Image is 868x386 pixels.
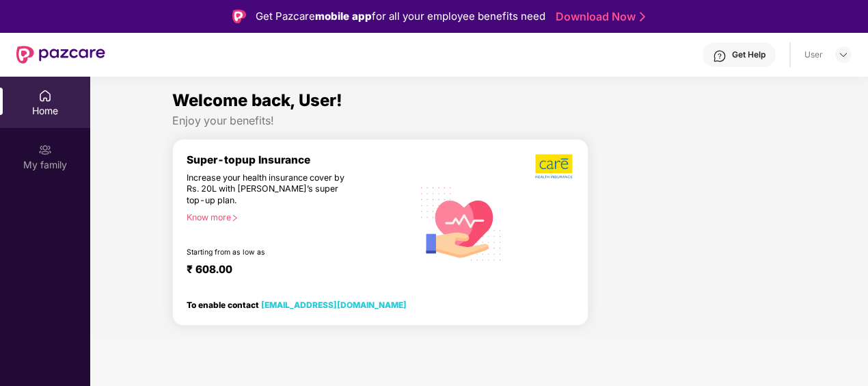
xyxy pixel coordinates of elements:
a: Download Now [556,10,641,24]
div: Enjoy your benefits! [172,114,786,128]
img: svg+xml;base64,PHN2ZyBpZD0iSGVscC0zMngzMiIgeG1sbnM9Imh0dHA6Ly93d3cudzMub3JnLzIwMDAvc3ZnIiB3aWR0aD... [713,49,727,63]
div: Starting from as low as [187,248,355,257]
div: ₹ 608.00 [187,263,399,279]
img: b5dec4f62d2307b9de63beb79f102df3.png [535,153,574,179]
img: svg+xml;base64,PHN2ZyBpZD0iSG9tZSIgeG1sbnM9Imh0dHA6Ly93d3cudzMub3JnLzIwMDAvc3ZnIiB3aWR0aD0iMjAiIG... [38,89,52,103]
span: Welcome back, User! [172,90,342,110]
div: User [804,49,823,60]
img: svg+xml;base64,PHN2ZyB3aWR0aD0iMjAiIGhlaWdodD0iMjAiIHZpZXdCb3g9IjAgMCAyMCAyMCIgZmlsbD0ibm9uZSIgeG... [38,143,52,157]
div: Know more [187,212,405,222]
img: Stroke [640,10,645,24]
img: svg+xml;base64,PHN2ZyBpZD0iRHJvcGRvd24tMzJ4MzIiIHhtbG5zPSJodHRwOi8vd3d3LnczLm9yZy8yMDAwL3N2ZyIgd2... [838,49,849,60]
div: Super-topup Insurance [187,153,413,166]
div: To enable contact [187,300,407,309]
div: Increase your health insurance cover by Rs. 20L with [PERSON_NAME]’s super top-up plan. [187,172,354,207]
a: [EMAIL_ADDRESS][DOMAIN_NAME] [261,300,407,310]
span: right [231,214,239,222]
img: Logo [232,10,246,23]
div: Get Pazcare for all your employee benefits need [256,8,545,25]
img: New Pazcare Logo [16,46,105,64]
img: svg+xml;base64,PHN2ZyB4bWxucz0iaHR0cDovL3d3dy53My5vcmcvMjAwMC9zdmciIHhtbG5zOnhsaW5rPSJodHRwOi8vd3... [413,174,510,272]
strong: mobile app [315,10,372,23]
div: Get Help [732,49,765,60]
